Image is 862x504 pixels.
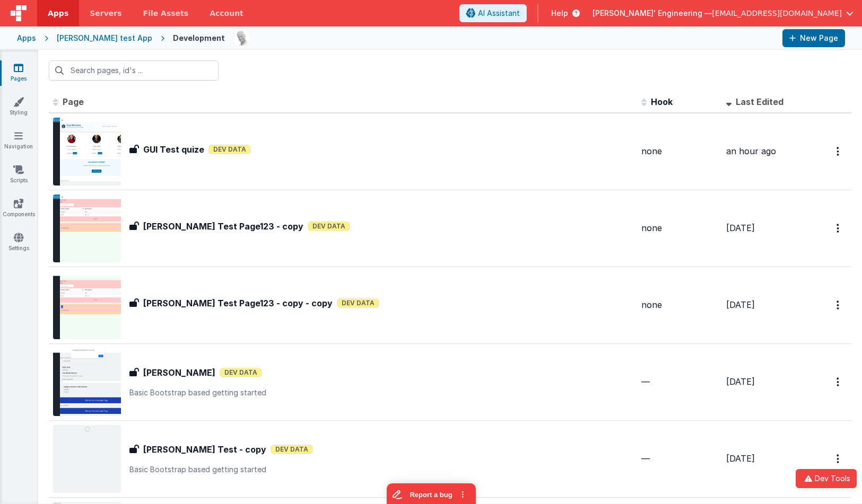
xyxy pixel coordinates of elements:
[641,376,650,387] span: —
[712,8,842,19] span: [EMAIL_ADDRESS][DOMAIN_NAME]
[129,387,633,398] p: Basic Bootstrap based getting started
[830,371,847,393] button: Options
[143,220,303,233] h3: [PERSON_NAME] Test Page123 - copy
[57,33,152,43] div: [PERSON_NAME] test App
[593,8,712,19] span: [PERSON_NAME]' Engineering —
[726,223,755,233] span: [DATE]
[830,217,847,239] button: Options
[641,299,718,311] div: none
[641,222,718,234] div: none
[143,443,266,456] h3: [PERSON_NAME] Test - copy
[308,222,350,231] span: Dev Data
[641,145,718,157] div: none
[337,298,379,308] span: Dev Data
[830,294,847,316] button: Options
[551,8,568,19] span: Help
[726,299,755,310] span: [DATE]
[143,297,333,310] h3: [PERSON_NAME] Test Page123 - copy - copy
[796,469,857,488] button: Dev Tools
[234,31,249,46] img: 11ac31fe5dc3d0eff3fbbbf7b26fa6e1
[651,96,673,107] span: Hook
[208,145,251,154] span: Dev Data
[49,60,219,81] input: Search pages, id's ...
[830,140,847,162] button: Options
[459,4,527,22] button: AI Assistant
[63,96,84,107] span: Page
[478,8,520,19] span: AI Assistant
[143,8,189,19] span: File Assets
[271,445,313,454] span: Dev Data
[641,453,650,464] span: —
[726,453,755,464] span: [DATE]
[593,8,854,19] button: [PERSON_NAME]' Engineering — [EMAIL_ADDRESS][DOMAIN_NAME]
[129,464,633,475] p: Basic Bootstrap based getting started
[726,376,755,387] span: [DATE]
[143,366,215,379] h3: [PERSON_NAME]
[782,29,845,47] button: New Page
[48,8,68,19] span: Apps
[17,33,36,43] div: Apps
[90,8,121,19] span: Servers
[726,146,776,156] span: an hour ago
[220,368,262,377] span: Dev Data
[830,448,847,470] button: Options
[143,143,204,156] h3: GUI Test quize
[173,33,225,43] div: Development
[736,96,783,107] span: Last Edited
